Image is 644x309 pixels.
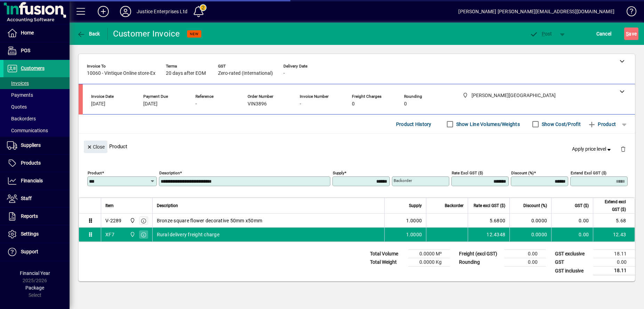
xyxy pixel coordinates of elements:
div: XF7 [105,231,114,238]
span: Rural delivery freight charge [157,231,219,238]
td: 18.11 [593,250,635,258]
span: 20 days after EOM [166,71,206,76]
span: Financial Year [20,270,50,276]
label: Show Cost/Profit [540,121,581,128]
td: Total Volume [367,250,408,258]
span: henderson warehouse [128,217,136,224]
app-page-header-button: Back [70,27,108,40]
span: Item [105,202,114,209]
button: Close [84,141,107,153]
a: Backorders [3,113,70,125]
td: 0.0000 Kg [408,258,450,267]
span: Supply [409,202,422,209]
mat-label: Backorder [394,178,412,183]
td: Freight (excl GST) [456,250,504,258]
mat-label: Description [159,171,180,175]
a: Products [3,154,70,172]
mat-label: Product [88,171,102,175]
span: [DATE] [91,101,105,107]
span: Back [77,31,100,37]
span: Package [25,285,44,291]
button: Product History [393,118,434,130]
td: Rounding [456,258,504,267]
span: Communications [7,128,48,133]
span: 10060 - Vintique Online store-Ex [87,71,155,76]
span: Payments [7,92,33,98]
span: NEW [190,32,199,36]
div: 5.6800 [472,217,505,224]
a: Home [3,24,70,42]
span: Home [21,30,34,35]
mat-label: Rate excl GST ($) [452,171,483,175]
div: Product [79,134,635,159]
td: GST exclusive [552,250,593,258]
app-page-header-button: Close [82,143,109,150]
td: 0.00 [551,228,593,241]
span: 1.0000 [406,217,422,224]
button: Profile [114,5,137,18]
span: 0 [352,101,355,107]
button: Back [75,27,102,40]
button: Delete [615,141,631,157]
span: Financials [21,178,43,183]
a: Reports [3,208,70,225]
td: GST [552,258,593,267]
button: Apply price level [569,143,615,156]
div: Customer Invoice [113,28,180,39]
a: Settings [3,225,70,243]
span: P [542,31,545,37]
a: Quotes [3,101,70,113]
span: Backorder [445,202,464,209]
button: Add [92,5,114,18]
a: Communications [3,125,70,136]
span: Rate excl GST ($) [474,202,505,209]
app-page-header-button: Delete [615,146,631,152]
span: Backorders [7,116,36,121]
a: Invoices [3,77,70,89]
a: Staff [3,190,70,207]
span: Products [21,160,41,166]
mat-label: Discount (%) [511,171,534,175]
td: 0.0000 M³ [408,250,450,258]
span: Invoices [7,80,29,86]
div: 12.4348 [472,231,505,238]
a: Knowledge Base [621,1,635,24]
td: 0.00 [593,258,635,267]
label: Show Line Volumes/Weights [455,121,520,128]
div: Justice Enterprises Ltd [137,6,187,17]
td: 0.00 [551,214,593,228]
span: ost [530,31,552,37]
span: Quotes [7,104,27,110]
span: 1.0000 [406,231,422,238]
a: Financials [3,172,70,190]
span: GST ($) [575,202,589,209]
span: Cancel [596,28,612,39]
span: Product [588,119,616,130]
span: Customers [21,65,45,71]
span: - [195,101,197,107]
td: 12.43 [593,228,635,241]
td: GST inclusive [552,267,593,275]
span: Extend excl GST ($) [597,198,626,213]
span: Description [157,202,178,209]
mat-label: Supply [333,171,344,175]
span: VIN3896 [248,101,267,107]
span: S [626,31,629,37]
a: Support [3,243,70,261]
td: 0.0000 [509,228,551,241]
div: [PERSON_NAME] [PERSON_NAME][EMAIL_ADDRESS][DOMAIN_NAME] [458,6,614,17]
span: POS [21,48,30,53]
span: Discount (%) [523,202,547,209]
button: Save [624,27,638,40]
td: 5.68 [593,214,635,228]
span: Staff [21,196,32,201]
a: Payments [3,89,70,101]
button: Cancel [595,27,613,40]
span: - [300,101,301,107]
td: 0.0000 [509,214,551,228]
span: Zero-rated (International) [218,71,273,76]
div: V-2289 [105,217,122,224]
a: POS [3,42,70,60]
span: Bronze square flower decorative 50mm x50mm [157,217,263,224]
mat-label: Extend excl GST ($) [571,171,606,175]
